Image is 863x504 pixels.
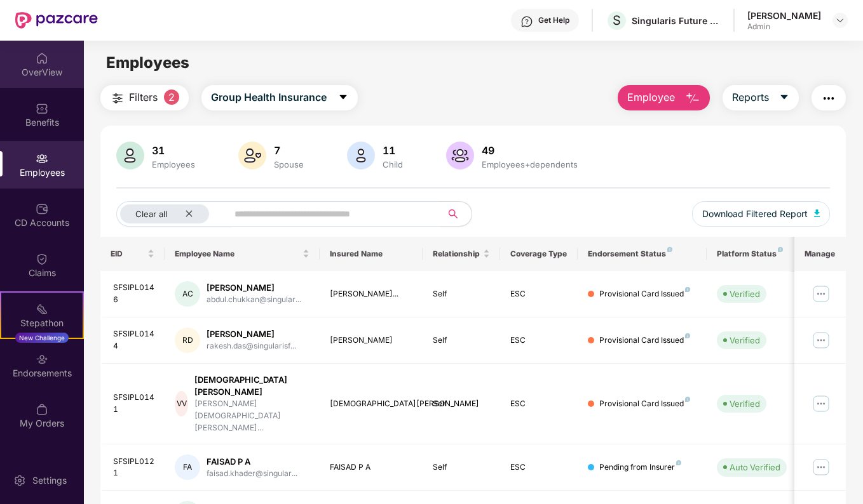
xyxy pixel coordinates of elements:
div: Self [433,461,490,474]
div: [DEMOGRAPHIC_DATA][PERSON_NAME] [194,374,309,398]
div: abdul.chukkan@singular... [207,294,301,306]
img: svg+xml;base64,PHN2ZyBpZD0iU2V0dGluZy0yMHgyMCIgeG1sbnM9Imh0dHA6Ly93d3cudzMub3JnLzIwMDAvc3ZnIiB3aW... [13,474,26,487]
div: Child [380,159,405,169]
th: Employee Name [165,237,320,271]
img: svg+xml;base64,PHN2ZyBpZD0iRW5kb3JzZW1lbnRzIiB4bWxucz0iaHR0cDovL3d3dy53My5vcmcvMjAwMC9zdmciIHdpZH... [36,353,48,366]
div: RD [175,328,200,353]
img: New Pazcare Logo [15,12,98,29]
div: Auto Verified [730,461,780,474]
div: FA [175,454,200,480]
span: Filters [129,90,158,105]
div: Self [433,288,490,300]
button: Reportscaret-down [723,85,799,110]
div: FAISAD P A [207,456,297,468]
div: Pending from Insurer [599,461,681,474]
div: [PERSON_NAME]... [330,288,413,300]
img: svg+xml;base64,PHN2ZyBpZD0iQ0RfQWNjb3VudHMiIGRhdGEtbmFtZT0iQ0QgQWNjb3VudHMiIHhtbG5zPSJodHRwOi8vd3... [36,202,48,215]
span: Group Health Insurance [211,90,327,105]
div: VV [175,391,188,416]
span: Download Filtered Report [702,207,808,221]
span: 2 [164,90,179,105]
div: [PERSON_NAME] [330,335,413,347]
img: svg+xml;base64,PHN2ZyBpZD0iQ2xhaW0iIHhtbG5zPSJodHRwOi8vd3d3LnczLm9yZy8yMDAwL3N2ZyIgd2lkdGg9IjIwIi... [36,253,48,265]
div: [PERSON_NAME] [747,10,821,22]
th: Relationship [423,237,500,271]
div: [DEMOGRAPHIC_DATA][PERSON_NAME] [330,398,413,410]
th: Insured Name [320,237,423,271]
img: svg+xml;base64,PHN2ZyBpZD0iQmVuZWZpdHMiIHhtbG5zPSJodHRwOi8vd3d3LnczLm9yZy8yMDAwL3N2ZyIgd2lkdGg9Ij... [36,102,48,115]
div: Endorsement Status [588,249,697,259]
img: svg+xml;base64,PHN2ZyBpZD0iRHJvcGRvd24tMzJ4MzIiIHhtbG5zPSJodHRwOi8vd3d3LnczLm9yZy8yMDAwL3N2ZyIgd2... [835,15,845,25]
div: Singularis Future Serv India Private Limited [632,15,721,27]
div: Platform Status [717,249,787,259]
th: Coverage Type [500,237,578,271]
span: Relationship [433,249,480,259]
th: EID [100,237,165,271]
img: manageButton [811,284,831,304]
div: Provisional Card Issued [599,335,690,347]
img: manageButton [811,457,831,477]
span: Employee Name [175,249,300,259]
div: Settings [29,474,71,487]
img: svg+xml;base64,PHN2ZyB4bWxucz0iaHR0cDovL3d3dy53My5vcmcvMjAwMC9zdmciIHhtbG5zOnhsaW5rPSJodHRwOi8vd3... [347,142,375,169]
img: svg+xml;base64,PHN2ZyB4bWxucz0iaHR0cDovL3d3dy53My5vcmcvMjAwMC9zdmciIHhtbG5zOnhsaW5rPSJodHRwOi8vd3... [685,91,700,106]
div: Stepathon [1,317,83,329]
img: svg+xml;base64,PHN2ZyB4bWxucz0iaHR0cDovL3d3dy53My5vcmcvMjAwMC9zdmciIHdpZHRoPSI4IiBoZWlnaHQ9IjgiIH... [778,247,783,252]
button: search [440,201,472,227]
div: New Challenge [15,333,69,343]
img: svg+xml;base64,PHN2ZyBpZD0iSGVscC0zMngzMiIgeG1sbnM9Imh0dHA6Ly93d3cudzMub3JnLzIwMDAvc3ZnIiB3aWR0aD... [520,15,533,28]
img: manageButton [811,330,831,350]
span: search [440,209,465,219]
div: Provisional Card Issued [599,398,690,410]
img: svg+xml;base64,PHN2ZyB4bWxucz0iaHR0cDovL3d3dy53My5vcmcvMjAwMC9zdmciIHdpZHRoPSIyNCIgaGVpZ2h0PSIyNC... [821,91,836,106]
span: Clear all [135,209,167,219]
div: FAISAD P A [330,461,413,474]
img: svg+xml;base64,PHN2ZyBpZD0iTXlfT3JkZXJzIiBkYXRhLW5hbWU9Ik15IE9yZGVycyIgeG1sbnM9Imh0dHA6Ly93d3cudz... [36,403,48,416]
div: Verified [730,334,760,347]
div: [PERSON_NAME] [207,328,296,340]
img: svg+xml;base64,PHN2ZyB4bWxucz0iaHR0cDovL3d3dy53My5vcmcvMjAwMC9zdmciIHdpZHRoPSI4IiBoZWlnaHQ9IjgiIH... [685,333,690,338]
span: Employees [106,53,189,72]
button: Clear allclose [116,201,232,227]
img: svg+xml;base64,PHN2ZyB4bWxucz0iaHR0cDovL3d3dy53My5vcmcvMjAwMC9zdmciIHdpZHRoPSIyNCIgaGVpZ2h0PSIyNC... [110,91,125,106]
div: ESC [510,335,567,347]
span: caret-down [779,92,789,103]
div: Admin [747,22,821,32]
div: [PERSON_NAME] [207,282,301,294]
div: Self [433,335,490,347]
th: Manage [794,237,846,271]
div: SFSIPL0146 [113,282,155,306]
img: svg+xml;base64,PHN2ZyB4bWxucz0iaHR0cDovL3d3dy53My5vcmcvMjAwMC9zdmciIHdpZHRoPSI4IiBoZWlnaHQ9IjgiIH... [667,247,672,252]
img: manageButton [811,394,831,414]
div: SFSIPL0144 [113,328,155,352]
span: Employee [627,90,675,105]
button: Filters2 [100,85,189,110]
div: Verified [730,397,760,410]
div: Provisional Card Issued [599,288,690,300]
span: S [613,13,621,28]
button: Download Filtered Report [692,201,831,227]
div: 7 [271,144,306,157]
div: 49 [479,144,580,157]
div: 31 [149,144,198,157]
div: SFSIPL0141 [113,392,155,416]
div: ESC [510,398,567,410]
span: close [185,209,193,218]
img: svg+xml;base64,PHN2ZyB4bWxucz0iaHR0cDovL3d3dy53My5vcmcvMjAwMC9zdmciIHdpZHRoPSIyMSIgaGVpZ2h0PSIyMC... [36,303,48,315]
button: Group Health Insurancecaret-down [201,85,358,110]
div: ESC [510,461,567,474]
button: Employee [618,85,710,110]
img: svg+xml;base64,PHN2ZyB4bWxucz0iaHR0cDovL3d3dy53My5vcmcvMjAwMC9zdmciIHhtbG5zOnhsaW5rPSJodHRwOi8vd3... [116,142,144,169]
span: Reports [732,90,769,105]
div: Get Help [538,15,569,25]
span: caret-down [338,92,348,103]
img: svg+xml;base64,PHN2ZyB4bWxucz0iaHR0cDovL3d3dy53My5vcmcvMjAwMC9zdmciIHhtbG5zOnhsaW5rPSJodHRwOi8vd3... [446,142,474,169]
div: 11 [380,144,405,157]
div: [PERSON_NAME][DEMOGRAPHIC_DATA][PERSON_NAME]... [194,398,309,434]
img: svg+xml;base64,PHN2ZyB4bWxucz0iaHR0cDovL3d3dy53My5vcmcvMjAwMC9zdmciIHhtbG5zOnhsaW5rPSJodHRwOi8vd3... [238,142,266,169]
div: Self [433,398,490,410]
div: faisad.khader@singular... [207,468,297,480]
img: svg+xml;base64,PHN2ZyB4bWxucz0iaHR0cDovL3d3dy53My5vcmcvMjAwMC9zdmciIHhtbG5zOnhsaW5rPSJodHRwOi8vd3... [814,209,820,217]
div: Employees+dependents [479,159,580,169]
img: svg+xml;base64,PHN2ZyB4bWxucz0iaHR0cDovL3d3dy53My5vcmcvMjAwMC9zdmciIHdpZHRoPSI4IiBoZWlnaHQ9IjgiIH... [685,397,690,402]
